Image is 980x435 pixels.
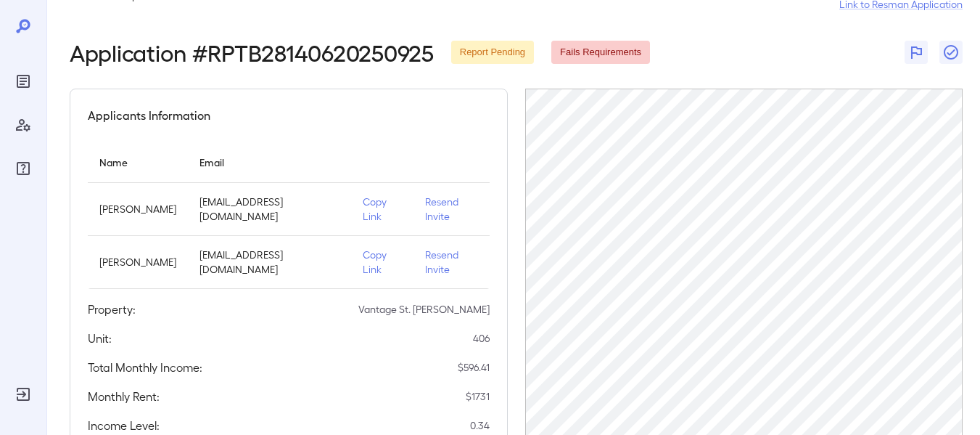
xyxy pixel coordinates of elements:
h5: Income Level: [88,417,160,434]
p: $ 596.41 [458,360,490,375]
span: Fails Requirements [551,46,650,60]
div: FAQ [12,157,35,180]
p: [EMAIL_ADDRESS][DOMAIN_NAME] [199,248,339,277]
p: [PERSON_NAME] [99,202,176,216]
th: Name [88,142,188,183]
p: Resend Invite [425,195,478,224]
span: Report Pending [451,46,534,60]
p: Copy Link [363,195,402,224]
h5: Total Monthly Income: [88,359,202,376]
th: Email [188,142,351,183]
button: Close Report [939,41,963,64]
p: Resend Invite [425,248,478,277]
h5: Monthly Rent: [88,388,160,405]
p: [PERSON_NAME] [99,255,176,269]
div: Reports [12,70,35,93]
p: 406 [473,331,490,346]
h5: Property: [88,301,136,318]
p: Copy Link [363,248,402,277]
p: $ 1731 [466,389,490,404]
h2: Application # RPTB28140620250925 [70,39,434,65]
table: simple table [88,142,490,289]
button: Flag Report [905,41,928,64]
h5: Unit: [88,330,112,347]
p: Vantage St. [PERSON_NAME] [358,302,490,317]
h5: Applicants Information [88,107,210,124]
div: Log Out [12,383,35,406]
p: 0.34 [470,418,490,433]
div: Manage Users [12,113,35,137]
p: [EMAIL_ADDRESS][DOMAIN_NAME] [199,195,339,224]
